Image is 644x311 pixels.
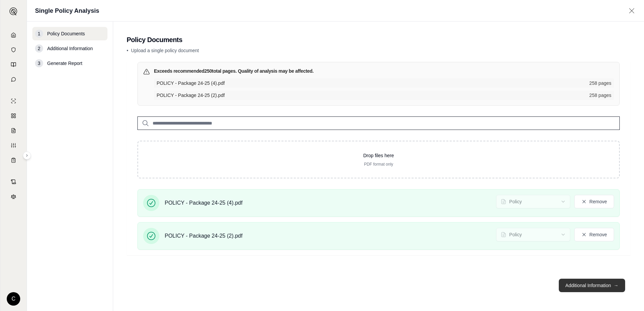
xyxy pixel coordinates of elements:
[4,190,23,203] a: Legal Search Engine
[574,195,614,208] button: Remove
[23,151,31,160] button: Expand sidebar
[589,92,611,99] span: 258 pages
[165,199,243,207] span: POLICY - Package 24-25 (4).pdf
[35,6,99,15] h1: Single Policy Analysis
[4,139,23,152] a: Custom Report
[35,59,43,67] div: 3
[4,175,23,188] a: Contract Analysis
[4,73,23,86] a: Chat
[35,30,43,38] div: 1
[47,60,82,67] span: Generate Report
[127,35,631,44] h2: Policy Documents
[127,48,128,53] span: •
[614,282,618,289] span: →
[9,7,18,15] img: Expand sidebar
[165,232,243,240] span: POLICY - Package 24-25 (2).pdf
[589,80,611,87] span: 258 pages
[4,94,23,108] a: Single Policy
[4,28,23,42] a: Home
[35,44,43,53] div: 2
[47,30,85,37] span: Policy Documents
[154,68,314,74] h3: Exceeds recommended 250 total pages. Quality of analysis may be affected.
[559,279,625,292] button: Additional Information→
[4,124,23,137] a: Claim Coverage
[7,5,20,18] button: Expand sidebar
[131,48,199,53] span: Upload a single policy document
[157,80,585,87] span: POLICY - Package 24-25 (4).pdf
[47,45,93,52] span: Additional Information
[157,92,585,99] span: POLICY - Package 24-25 (2).pdf
[149,162,608,167] p: PDF format only
[4,109,23,123] a: Policy Comparisons
[149,152,608,159] p: Drop files here
[4,58,23,71] a: Prompt Library
[7,292,20,306] div: C
[574,228,614,241] button: Remove
[4,43,23,57] a: Documents Vault
[4,153,23,167] a: Coverage Table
